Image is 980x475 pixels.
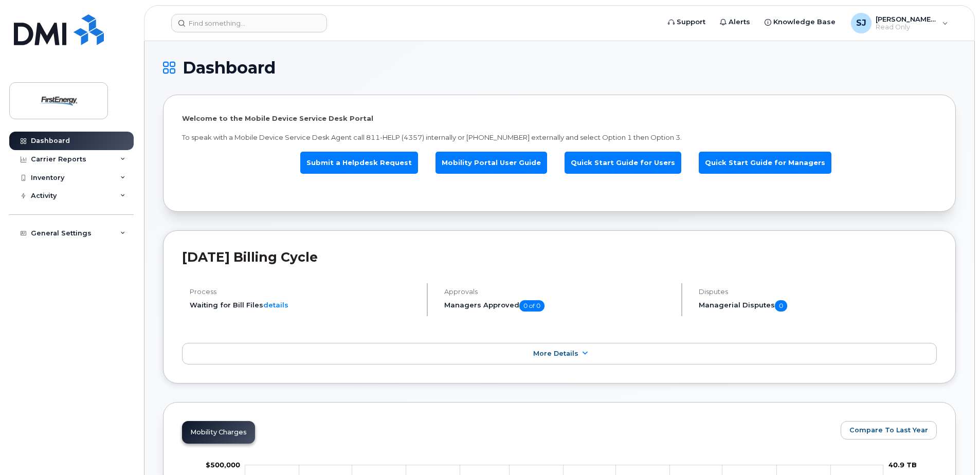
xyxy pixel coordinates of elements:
[888,461,917,469] tspan: 40.9 TB
[182,249,937,265] h2: [DATE] Billing Cycle
[183,60,276,76] span: Dashboard
[533,350,578,357] span: More Details
[699,288,937,296] h4: Disputes
[519,300,545,312] span: 0 of 0
[444,300,673,312] h5: Managers Approved
[699,152,831,174] a: Quick Start Guide for Managers
[190,288,418,296] h4: Process
[775,300,787,312] span: 0
[190,300,418,310] li: Waiting for Bill Files
[565,152,681,174] a: Quick Start Guide for Users
[444,288,673,296] h4: Approvals
[206,461,240,469] g: $0
[182,133,937,142] p: To speak with a Mobile Device Service Desk Agent call 811-HELP (4357) internally or [PHONE_NUMBER...
[849,425,928,435] span: Compare To Last Year
[435,152,547,174] a: Mobility Portal User Guide
[300,152,418,174] a: Submit a Helpdesk Request
[206,461,240,469] tspan: $500,000
[841,421,937,440] button: Compare To Last Year
[263,301,288,309] a: details
[182,114,937,123] p: Welcome to the Mobile Device Service Desk Portal
[699,300,937,312] h5: Managerial Disputes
